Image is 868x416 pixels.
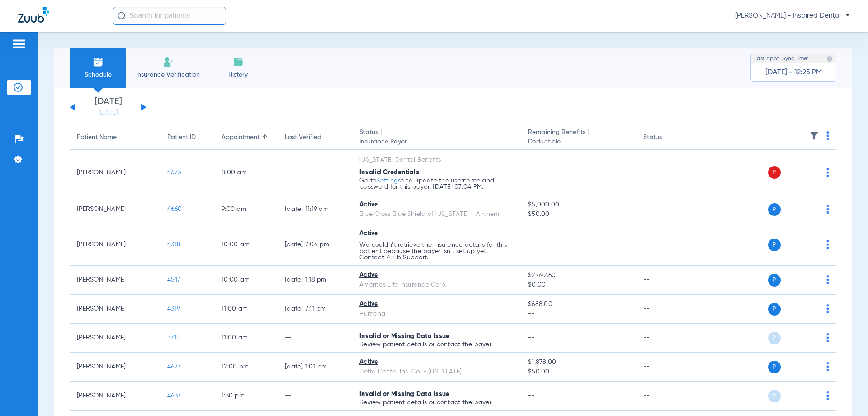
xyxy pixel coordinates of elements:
td: [PERSON_NAME] [70,266,160,295]
div: Active [359,271,514,280]
th: Remaining Benefits | [521,125,636,150]
img: History [233,57,244,67]
td: 11:00 AM [214,295,278,324]
td: [PERSON_NAME] [70,224,160,266]
div: Active [359,300,514,309]
span: $688.00 [528,300,628,309]
td: [PERSON_NAME] [70,195,160,224]
input: Search for patients [113,7,226,25]
span: P [768,274,781,287]
div: Delta Dental Ins. Co. - [US_STATE] [359,367,514,377]
span: P [768,166,781,179]
span: Invalid or Missing Data Issue [359,391,449,397]
span: 4637 [167,392,181,399]
img: filter.svg [810,131,819,140]
td: -- [636,382,697,411]
div: Appointment [222,133,270,142]
span: [DATE] - 12:25 PM [765,68,822,77]
td: 12:00 PM [214,353,278,382]
img: Manual Insurance Verification [163,57,174,67]
td: -- [636,195,697,224]
span: $0.00 [528,280,628,290]
img: hamburger-icon [12,38,26,49]
span: Deductible [528,137,628,147]
span: Last Appt. Sync Time: [754,54,808,63]
span: -- [528,309,628,319]
span: P [768,332,781,344]
span: $50.00 [528,367,628,377]
td: [DATE] 1:01 PM [278,353,352,382]
div: Patient ID [167,133,196,142]
div: Appointment [222,133,259,142]
div: Patient Name [77,133,117,142]
td: 1:30 PM [214,382,278,411]
td: -- [636,266,697,295]
a: Settings [376,177,401,184]
span: 3715 [167,335,180,341]
span: $2,492.60 [528,271,628,280]
li: [DATE] [81,97,135,117]
div: Ameritas Life Insurance Corp. [359,280,514,290]
td: [PERSON_NAME] [70,324,160,353]
span: -- [528,392,535,399]
td: -- [636,295,697,324]
th: Status [636,125,697,150]
td: 8:00 AM [214,150,278,195]
span: Invalid Credentials [359,169,419,176]
span: Insurance Verification [133,70,203,79]
td: -- [636,150,697,195]
td: 10:00 AM [214,266,278,295]
td: -- [278,324,352,353]
span: 4673 [167,169,181,176]
span: 4319 [167,306,180,312]
img: last sync help info [826,56,833,62]
td: [PERSON_NAME] [70,382,160,411]
span: History [217,70,259,79]
img: group-dot-blue.svg [826,333,829,342]
iframe: Chat Widget [823,373,868,416]
td: -- [636,224,697,266]
img: group-dot-blue.svg [826,304,829,313]
span: Schedule [76,70,119,79]
span: 4677 [167,363,181,370]
span: $50.00 [528,210,628,219]
td: 11:00 AM [214,324,278,353]
td: -- [636,324,697,353]
img: group-dot-blue.svg [826,131,829,140]
div: Blue Cross Blue Shield of [US_STATE] - Anthem [359,210,514,219]
td: [DATE] 7:11 PM [278,295,352,324]
span: Invalid or Missing Data Issue [359,333,449,339]
td: 10:00 AM [214,224,278,266]
img: Schedule [93,57,104,67]
img: group-dot-blue.svg [826,240,829,249]
div: Patient Name [77,133,153,142]
div: Active [359,358,514,367]
div: Active [359,200,514,210]
p: Review patient details or contact the payer. [359,341,514,348]
th: Status | [352,125,521,150]
span: -- [528,169,535,176]
img: Zuub Logo [18,7,49,23]
div: Last Verified [285,133,321,142]
span: P [768,203,781,216]
td: [PERSON_NAME] [70,150,160,195]
span: Insurance Payer [359,137,514,147]
img: group-dot-blue.svg [826,362,829,371]
span: 4517 [167,277,180,283]
img: group-dot-blue.svg [826,275,829,284]
span: P [768,239,781,251]
div: Patient ID [167,133,207,142]
td: -- [636,353,697,382]
p: Review patient details or contact the payer. [359,399,514,406]
div: Active [359,229,514,239]
img: group-dot-blue.svg [826,205,829,214]
span: [PERSON_NAME] - Inspired Dental [735,11,850,20]
td: [PERSON_NAME] [70,353,160,382]
td: [DATE] 7:04 PM [278,224,352,266]
span: -- [528,241,535,248]
div: Humana [359,309,514,319]
img: group-dot-blue.svg [826,168,829,177]
span: P [768,303,781,316]
td: -- [278,150,352,195]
